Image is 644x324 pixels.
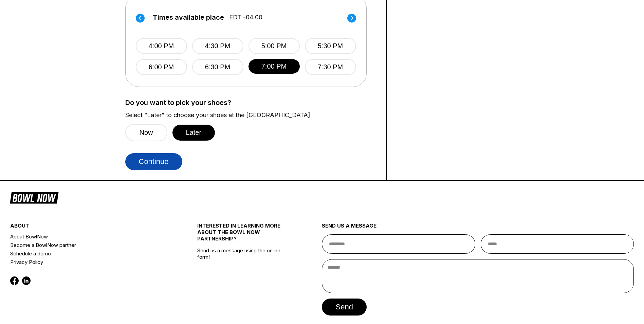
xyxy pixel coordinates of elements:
button: 4:00 PM [136,38,187,54]
button: Later [172,125,215,141]
button: 7:00 PM [249,59,300,74]
span: EDT -04:00 [229,14,262,21]
button: 4:30 PM [192,38,243,54]
button: Now [125,124,167,141]
button: 5:00 PM [249,38,300,54]
a: Become a BowlNow partner [10,241,166,249]
button: Continue [125,153,182,170]
a: About BowlNow [10,232,166,241]
div: INTERESTED IN LEARNING MORE ABOUT THE BOWL NOW PARTNERSHIP? [197,222,291,247]
label: Select “Later” to choose your shoes at the [GEOGRAPHIC_DATA] [125,111,376,119]
div: send us a message [322,222,634,234]
button: 5:30 PM [305,38,356,54]
div: about [10,222,166,232]
button: send [322,299,366,316]
label: Do you want to pick your shoes? [125,99,376,106]
span: Times available place [153,14,224,21]
button: 6:00 PM [136,59,187,75]
a: Schedule a demo [10,249,166,258]
button: 7:30 PM [305,59,356,75]
button: 6:30 PM [192,59,243,75]
a: Privacy Policy [10,258,166,266]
